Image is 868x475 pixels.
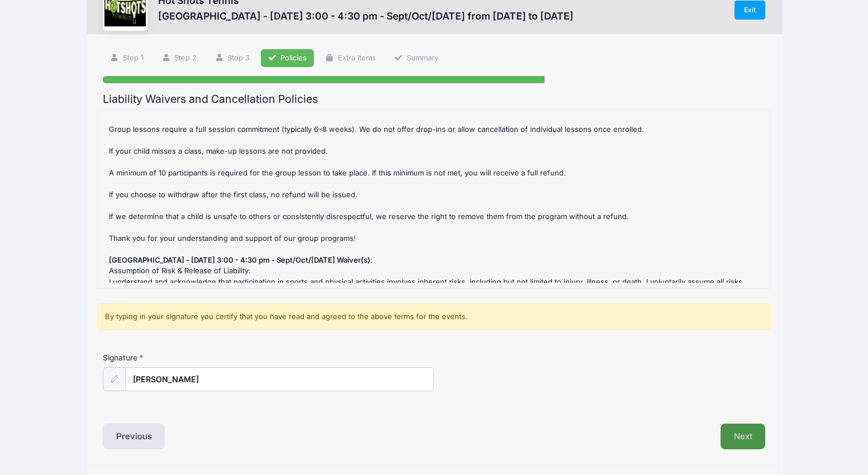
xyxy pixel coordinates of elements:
[158,10,574,22] h3: [GEOGRAPHIC_DATA] - [DATE] 3:00 - 4:30 pm - Sept/Oct/[DATE] from [DATE] to [DATE]
[387,49,446,68] a: Summary
[125,367,434,391] input: Enter first and last name
[103,49,151,68] a: Step 1
[109,255,370,264] strong: [GEOGRAPHIC_DATA] - [DATE] 3:00 - 4:30 pm - Sept/Oct/[DATE] Waiver(s)
[103,93,766,106] h2: Liability Waivers and Cancellation Policies
[318,49,383,68] a: Extra Items
[735,1,766,20] a: Exit
[261,49,314,68] a: Policies
[103,352,269,363] label: Signature
[207,49,257,68] a: Step 3
[103,424,165,449] button: Previous
[154,49,204,68] a: Step 2
[103,115,765,283] div: : Group Lesson Policy Group lessons require a full session commitment (typically 6–8 weeks). We d...
[721,424,766,449] button: Next
[97,303,771,330] div: By typing in your signature you certify that you have read and agreed to the above terms for the ...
